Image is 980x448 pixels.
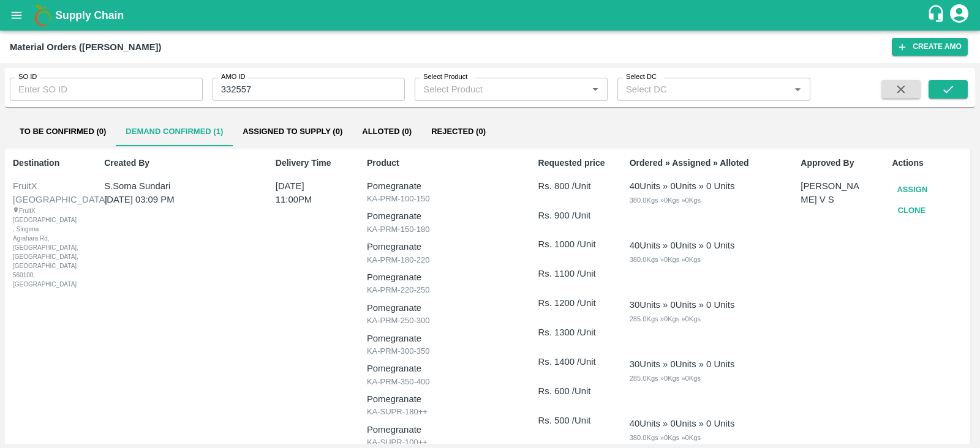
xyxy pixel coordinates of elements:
div: 30 Units » 0 Units » 0 Units [630,357,735,371]
button: Open [790,81,805,97]
p: KA-PRM-250-300 [367,315,522,327]
p: Pomegranate [367,179,522,193]
label: Select Product [423,72,467,82]
p: Destination [13,157,88,170]
p: Rs. 1300 /Unit [538,326,613,339]
span: 285.0 Kgs » 0 Kgs » 0 Kgs [630,375,701,382]
button: Create AMO [892,38,968,56]
div: 40 Units » 0 Units » 0 Units [630,417,735,430]
div: FruitX [GEOGRAPHIC_DATA] , Singena Agrahara Rd, [GEOGRAPHIC_DATA], [GEOGRAPHIC_DATA], [GEOGRAPHIC... [13,206,57,289]
button: open drawer [2,1,31,29]
p: [DATE] 03:09 PM [104,193,244,206]
p: KA-PRM-180-220 [367,254,522,266]
div: 40 Units » 0 Units » 0 Units [630,179,735,193]
button: To Be Confirmed (0) [10,117,116,146]
span: 380.0 Kgs » 0 Kgs » 0 Kgs [630,434,701,441]
input: Select Product [418,81,584,97]
p: Approved By [801,157,875,170]
p: Rs. 500 /Unit [538,414,613,427]
span: 380.0 Kgs » 0 Kgs » 0 Kgs [630,196,701,204]
p: Rs. 800 /Unit [538,179,613,193]
p: Pomegranate [367,362,522,375]
p: Requested price [538,157,613,170]
p: Product [367,157,522,170]
button: Assign [892,179,932,201]
p: KA-PRM-220-250 [367,284,522,296]
input: Enter AMO ID [213,78,405,101]
button: Rejected (0) [421,117,496,146]
p: Pomegranate [367,301,522,315]
span: 380.0 Kgs » 0 Kgs » 0 Kgs [630,256,701,263]
div: customer-support [927,4,948,26]
p: Rs. 900 /Unit [538,209,613,222]
button: Demand Confirmed (1) [116,117,233,146]
p: Pomegranate [367,209,522,223]
p: Rs. 1000 /Unit [538,237,613,251]
p: Actions [892,157,967,170]
label: AMO ID [221,72,246,82]
img: logo [31,3,55,28]
p: Created By [104,157,259,170]
p: KA-PRM-300-350 [367,345,522,357]
span: 285.0 Kgs » 0 Kgs » 0 Kgs [630,315,701,323]
p: KA-PRM-150-180 [367,223,522,236]
label: SO ID [18,72,37,82]
div: account of current user [948,2,970,28]
p: Ordered » Assigned » Alloted [630,157,785,170]
p: KA-PRM-350-400 [367,376,522,388]
button: Clone [892,200,931,222]
p: Pomegranate [367,240,522,253]
b: Supply Chain [55,9,124,21]
p: KA-SUPR-180++ [367,406,522,418]
p: KA-PRM-100-150 [367,193,522,205]
p: Pomegranate [367,423,522,436]
input: Select DC [621,81,771,97]
p: Rs. 1100 /Unit [538,267,613,280]
div: Material Orders ([PERSON_NAME]) [10,39,161,55]
button: Assigned to Supply (0) [233,117,352,146]
div: FruitX [GEOGRAPHIC_DATA] [13,179,86,207]
label: Select DC [626,72,657,82]
p: Pomegranate [367,392,522,406]
input: Enter SO ID [10,78,203,101]
p: Pomegranate [367,271,522,284]
p: Rs. 600 /Unit [538,384,613,398]
p: Delivery Time [276,157,350,170]
p: [DATE] 11:00PM [276,179,336,207]
p: Pomegranate [367,332,522,345]
div: 30 Units » 0 Units » 0 Units [630,298,735,312]
button: Alloted (0) [352,117,421,146]
button: Open [587,81,603,97]
p: S.Soma Sundari [104,179,244,193]
a: Supply Chain [55,7,927,24]
div: 40 Units » 0 Units » 0 Units [630,239,735,252]
p: Rs. 1400 /Unit [538,355,613,368]
p: Rs. 1200 /Unit [538,296,613,310]
p: [PERSON_NAME] V S [801,179,862,207]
